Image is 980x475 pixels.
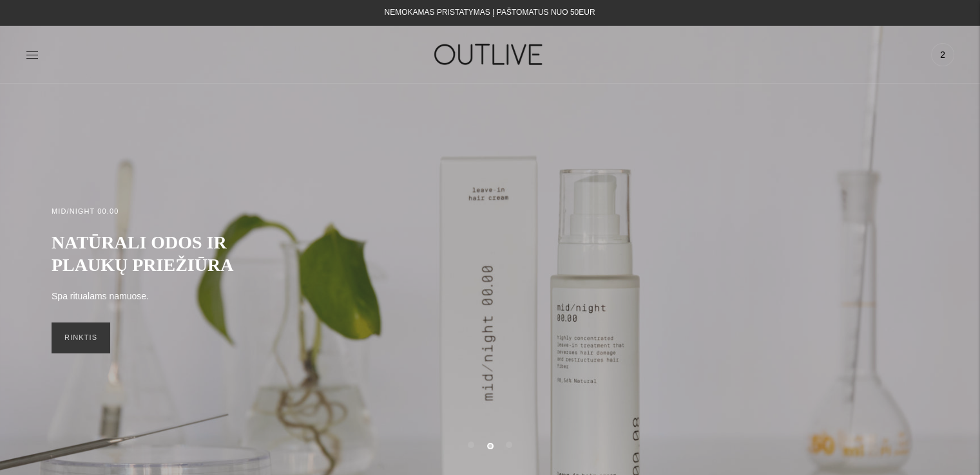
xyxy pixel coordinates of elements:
[409,32,570,77] img: OUTLIVE
[468,442,474,448] button: Move carousel to slide 1
[385,5,595,21] div: NEMOKAMAS PRISTATYMAS Į PAŠTOMATUS NUO 50EUR
[506,442,512,448] button: Move carousel to slide 3
[52,289,149,304] p: Spa ritualams namuose.
[931,41,954,69] a: 2
[52,231,277,276] h2: NATŪRALI ODOS IR PLAUKŲ PRIEŽIŪRA
[52,322,110,353] a: RINKTIS
[52,205,119,218] h2: MID/NIGHT 00.00
[934,46,952,64] span: 2
[487,443,494,449] button: Move carousel to slide 2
